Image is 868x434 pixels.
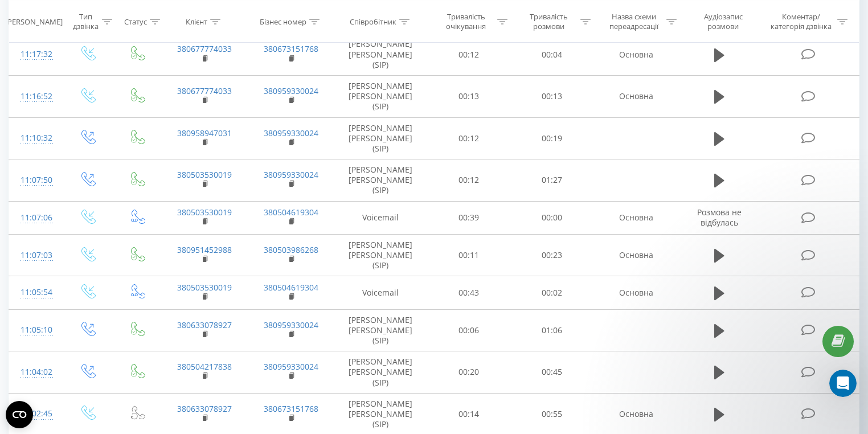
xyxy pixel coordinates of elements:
a: 380959330024 [264,320,318,330]
td: Основна [593,201,680,234]
div: Бізнес номер [260,17,306,26]
td: 00:00 [510,201,593,234]
td: 01:27 [510,159,593,202]
td: 00:13 [510,75,593,117]
td: [PERSON_NAME] [PERSON_NAME] (SIP) [334,117,427,159]
td: Voicemail [334,276,427,309]
td: 00:20 [427,351,510,394]
a: 380959330024 [264,169,318,180]
td: 00:12 [427,159,510,202]
a: 380503530019 [177,207,232,218]
td: 00:12 [427,117,510,159]
a: 380503986268 [264,244,318,255]
div: 11:17:32 [21,43,51,65]
a: 380504619304 [264,282,318,293]
div: 11:07:06 [21,207,51,229]
div: 11:16:52 [21,85,51,108]
td: Основна [593,234,680,276]
a: 380951452988 [177,244,232,255]
a: 380504619304 [264,207,318,218]
div: 11:05:10 [21,319,51,341]
td: 00:43 [427,276,510,309]
a: 380673151768 [264,43,318,54]
a: 380677774033 [177,85,232,96]
td: [PERSON_NAME] [PERSON_NAME] (SIP) [334,159,427,202]
td: 00:45 [510,351,593,394]
a: 380503530019 [177,282,232,293]
iframe: Intercom live chat [829,370,857,397]
div: Тривалість очікування [437,12,494,31]
td: 00:11 [427,234,510,276]
a: 380504217838 [177,361,232,372]
td: [PERSON_NAME] [PERSON_NAME] (SIP) [334,75,427,117]
td: [PERSON_NAME] [PERSON_NAME] (SIP) [334,351,427,394]
a: 380677774033 [177,43,232,54]
a: 380959330024 [264,128,318,138]
td: 00:02 [510,276,593,309]
td: 00:13 [427,75,510,117]
div: [PERSON_NAME] [5,17,63,26]
a: 380673151768 [264,403,318,414]
div: 11:05:54 [21,281,51,304]
td: 00:23 [510,234,593,276]
div: Коментар/категорія дзвінка [768,12,834,31]
div: 11:07:03 [21,244,51,267]
div: Співробітник [350,17,396,26]
td: Основна [593,34,680,76]
a: 380633078927 [177,320,232,330]
div: 11:04:02 [21,361,51,383]
td: [PERSON_NAME] [PERSON_NAME] (SIP) [334,34,427,76]
td: [PERSON_NAME] [PERSON_NAME] (SIP) [334,234,427,276]
td: 00:39 [427,201,510,234]
td: 01:06 [510,309,593,351]
div: 11:10:32 [21,127,51,149]
a: 380959330024 [264,361,318,372]
td: Voicemail [334,201,427,234]
div: 11:07:50 [21,169,51,191]
td: 00:12 [427,34,510,76]
td: Основна [593,276,680,309]
span: Розмова не відбулась [697,207,742,228]
td: Основна [593,75,680,117]
a: 380959330024 [264,85,318,96]
div: Назва схеми переадресації [604,12,664,31]
td: 00:06 [427,309,510,351]
div: Статус [124,17,147,26]
td: [PERSON_NAME] [PERSON_NAME] (SIP) [334,309,427,351]
div: Клієнт [186,17,207,26]
div: Тривалість розмови [521,12,578,31]
a: 380958947031 [177,128,232,138]
div: 11:02:45 [21,403,51,425]
a: 380503530019 [177,169,232,180]
button: Open CMP widget [6,401,33,428]
td: 00:04 [510,34,593,76]
td: 00:19 [510,117,593,159]
a: 380633078927 [177,403,232,414]
div: Тип дзвінка [72,12,99,31]
div: Аудіозапис розмови [690,12,756,31]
